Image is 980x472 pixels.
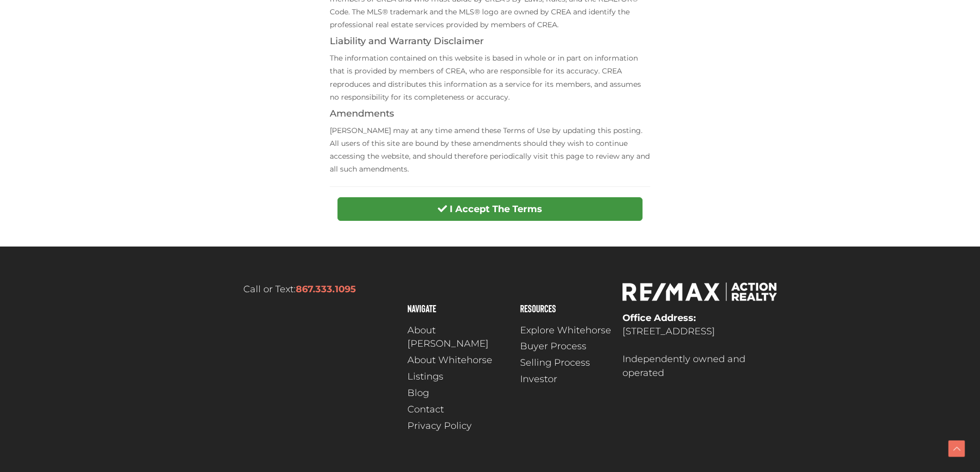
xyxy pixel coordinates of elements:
p: The information contained on this website is based in whole or in part on information that is pro... [330,52,650,104]
button: I Accept The Terms [337,197,643,221]
p: Call or Text: [202,282,398,296]
span: Contact [407,403,444,417]
span: Buyer Process [520,339,586,353]
a: About [PERSON_NAME] [407,324,510,351]
a: Listings [407,370,510,384]
span: Blog [407,386,429,400]
a: Selling Process [520,356,612,370]
span: Listings [407,370,443,384]
span: Explore Whitehorse [520,324,611,337]
a: Explore Whitehorse [520,324,612,337]
a: Investor [520,372,612,386]
a: 867.333.1095 [296,284,356,295]
a: Buyer Process [520,339,612,353]
span: Selling Process [520,356,590,370]
h4: Liability and Warranty Disclaimer [330,36,650,47]
p: [PERSON_NAME] may at any time amend these Terms of Use by updating this posting. All users of thi... [330,124,650,176]
h4: Navigate [407,303,510,313]
a: Blog [407,386,510,400]
span: Privacy Policy [407,419,472,433]
a: Contact [407,403,510,417]
strong: I Accept The Terms [450,203,542,215]
span: About Whitehorse [407,353,492,367]
p: [STREET_ADDRESS] Independently owned and operated [622,311,778,380]
a: Privacy Policy [407,419,510,433]
strong: Office Address: [622,312,696,324]
h4: Resources [520,303,612,313]
a: About Whitehorse [407,353,510,367]
h4: Amendments [330,109,650,119]
span: Investor [520,372,557,386]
